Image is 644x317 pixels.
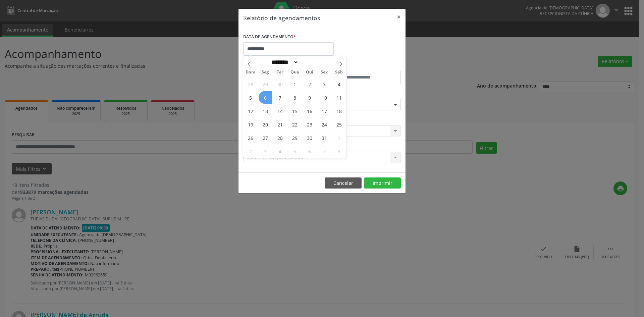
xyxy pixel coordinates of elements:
span: Outubro 8, 2025 [288,91,301,104]
span: Outubro 4, 2025 [332,77,345,91]
span: Dom [243,70,258,74]
button: Close [392,9,406,25]
span: Novembro 7, 2025 [318,145,331,158]
span: Novembro 5, 2025 [288,145,301,158]
span: Outubro 5, 2025 [244,91,257,104]
span: Ter [273,70,287,74]
span: Setembro 30, 2025 [273,77,286,91]
button: Imprimir [364,177,401,189]
span: Qua [287,70,302,74]
span: Outubro 13, 2025 [259,104,272,117]
span: Novembro 2, 2025 [244,145,257,158]
span: Outubro 14, 2025 [273,104,286,117]
span: Outubro 27, 2025 [259,131,272,144]
span: Novembro 8, 2025 [332,145,345,158]
input: Year [299,59,321,66]
span: Outubro 28, 2025 [273,131,286,144]
h5: Relatório de agendamentos [243,13,320,22]
label: DATA DE AGENDAMENTO [243,32,296,42]
select: Month [269,59,299,66]
span: Outubro 23, 2025 [303,118,316,131]
span: Novembro 4, 2025 [273,145,286,158]
span: Qui [302,70,317,74]
label: ATÉ [324,60,401,71]
span: Outubro 22, 2025 [288,118,301,131]
span: Outubro 9, 2025 [303,91,316,104]
span: Outubro 15, 2025 [288,104,301,117]
span: Outubro 1, 2025 [288,77,301,91]
span: Outubro 11, 2025 [332,91,345,104]
span: Setembro 29, 2025 [259,77,272,91]
span: Outubro 3, 2025 [318,77,331,91]
span: Outubro 19, 2025 [244,118,257,131]
span: Outubro 25, 2025 [332,118,345,131]
span: Novembro 3, 2025 [259,145,272,158]
span: Outubro 10, 2025 [318,91,331,104]
span: Outubro 2, 2025 [303,77,316,91]
span: Outubro 6, 2025 [259,91,272,104]
span: Outubro 21, 2025 [273,118,286,131]
span: Outubro 17, 2025 [318,104,331,117]
span: Novembro 6, 2025 [303,145,316,158]
span: Seg [258,70,273,74]
span: Outubro 12, 2025 [244,104,257,117]
span: Outubro 16, 2025 [303,104,316,117]
button: Cancelar [325,177,362,189]
span: Outubro 24, 2025 [318,118,331,131]
span: Outubro 26, 2025 [244,131,257,144]
span: Sex [317,70,332,74]
span: Outubro 29, 2025 [288,131,301,144]
span: Setembro 28, 2025 [244,77,257,91]
span: Outubro 18, 2025 [332,104,345,117]
span: Outubro 31, 2025 [318,131,331,144]
span: Sáb [332,70,346,74]
span: Outubro 7, 2025 [273,91,286,104]
span: Novembro 1, 2025 [332,131,345,144]
span: Outubro 20, 2025 [259,118,272,131]
span: Outubro 30, 2025 [303,131,316,144]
